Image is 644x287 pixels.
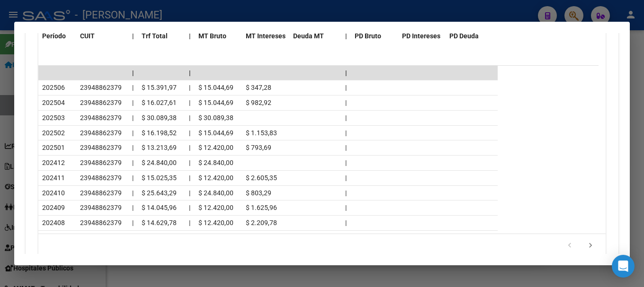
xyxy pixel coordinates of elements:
span: Período [42,32,66,40]
span: $ 16.027,61 [142,99,177,106]
span: | [132,219,134,226]
span: | [189,144,190,151]
span: | [189,204,190,211]
span: | [189,174,190,182]
span: | [132,144,134,151]
span: 23948862379 [80,219,122,226]
span: | [189,69,191,77]
span: $ 30.089,38 [198,114,233,122]
span: 23948862379 [80,114,122,122]
span: 23948862379 [80,159,122,166]
span: $ 803,29 [246,189,271,197]
span: PD Bruto [355,32,381,40]
span: $ 16.198,52 [142,129,177,137]
span: | [345,144,347,151]
span: | [132,69,134,77]
span: $ 24.840,00 [142,159,177,166]
span: | [345,189,347,197]
span: | [345,219,347,226]
span: | [189,99,190,106]
span: | [132,204,134,211]
datatable-header-cell: CUIT [76,26,128,46]
span: 23948862379 [80,204,122,211]
span: $ 15.391,97 [142,84,177,91]
span: | [345,32,347,40]
span: 23948862379 [80,174,122,182]
span: $ 15.044,69 [198,84,233,91]
span: | [189,159,190,166]
span: $ 347,28 [246,84,271,91]
span: | [345,129,347,137]
span: Trf Total [142,32,168,40]
span: CUIT [80,32,95,40]
span: | [132,189,134,197]
span: MT Intereses [246,32,286,40]
datatable-header-cell: Trf Total [138,26,185,46]
span: 23948862379 [80,99,122,106]
span: $ 12.420,00 [198,174,233,182]
span: $ 12.420,00 [198,204,233,211]
span: $ 12.420,00 [198,144,233,151]
datatable-header-cell: PD Bruto [351,26,398,46]
span: 202501 [42,144,65,151]
span: | [345,99,347,106]
span: | [345,69,347,77]
span: 23948862379 [80,189,122,197]
span: Deuda MT [293,32,324,40]
span: | [189,32,191,40]
span: 202411 [42,174,65,182]
datatable-header-cell: Deuda MT [289,26,341,46]
datatable-header-cell: PD Deuda [446,26,498,46]
datatable-header-cell: | [341,26,351,46]
span: 202506 [42,84,65,91]
span: $ 793,69 [246,144,271,151]
span: $ 30.089,38 [142,114,177,122]
span: | [189,189,190,197]
span: $ 982,92 [246,99,271,106]
a: go to previous page [561,241,579,251]
span: | [132,159,134,166]
span: $ 25.643,29 [142,189,177,197]
span: 202504 [42,99,65,106]
span: 202409 [42,204,65,211]
span: 23948862379 [80,144,122,151]
span: | [189,84,190,91]
span: PD Deuda [449,32,479,40]
span: | [345,114,347,122]
datatable-header-cell: PD Intereses [398,26,446,46]
span: $ 1.153,83 [246,129,277,137]
span: $ 12.420,00 [198,219,233,226]
span: | [189,114,190,122]
span: 23948862379 [80,129,122,137]
span: | [345,204,347,211]
span: $ 14.629,78 [142,219,177,226]
span: 202410 [42,189,65,197]
span: | [345,174,347,182]
datatable-header-cell: MT Bruto [195,26,242,46]
a: go to next page [581,241,599,251]
span: $ 15.044,69 [198,99,233,106]
datatable-header-cell: Período [38,26,76,46]
span: | [132,99,134,106]
span: | [345,159,347,166]
datatable-header-cell: | [185,26,195,46]
span: | [189,129,190,137]
span: | [132,32,134,40]
span: | [189,219,190,226]
span: $ 2.605,35 [246,174,277,182]
datatable-header-cell: MT Intereses [242,26,289,46]
span: $ 15.025,35 [142,174,177,182]
span: | [132,174,134,182]
span: | [132,114,134,122]
span: $ 24.840,00 [198,189,233,197]
span: 202408 [42,219,65,226]
span: $ 1.625,96 [246,204,277,211]
span: $ 2.209,78 [246,219,277,226]
span: | [132,84,134,91]
span: | [345,84,347,91]
span: 202502 [42,129,65,137]
span: | [132,129,134,137]
span: $ 24.840,00 [198,159,233,166]
span: $ 13.213,69 [142,144,177,151]
span: MT Bruto [198,32,226,40]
